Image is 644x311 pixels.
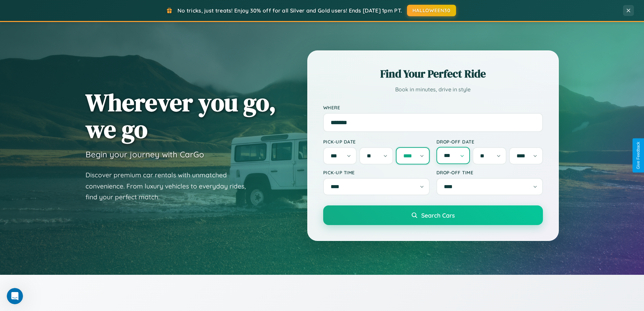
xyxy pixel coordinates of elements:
[421,212,455,219] span: Search Cars
[86,149,204,159] h3: Begin your journey with CarGo
[323,105,543,110] label: Where
[407,5,456,16] button: HALLOWEEN30
[436,139,543,145] label: Drop-off Date
[7,288,23,304] iframe: Intercom live chat
[323,66,543,81] h2: Find Your Perfect Ride
[86,170,255,203] p: Discover premium car rentals with unmatched convenience. From luxury vehicles to everyday rides, ...
[436,170,543,175] label: Drop-off Time
[323,139,430,145] label: Pick-up Date
[636,142,641,169] div: Give Feedback
[177,7,402,14] span: No tricks, just treats! Enjoy 30% off for all Silver and Gold users! Ends [DATE] 1pm PT.
[86,89,276,142] h1: Wherever you go, we go
[323,170,430,175] label: Pick-up Time
[323,205,543,225] button: Search Cars
[323,85,543,94] p: Book in minutes, drive in style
